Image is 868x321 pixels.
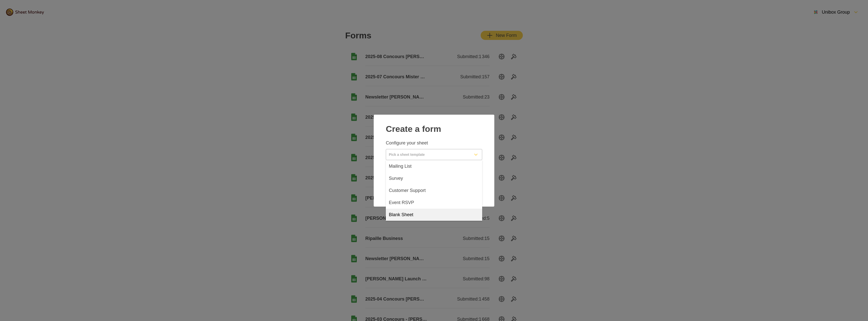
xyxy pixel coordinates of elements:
input: Pick a sheet template [386,149,470,160]
span: Customer Support [389,187,426,193]
span: Event RSVP [389,200,414,206]
button: Pick a sheet template [386,149,482,160]
svg: FormDown [473,152,479,158]
span: Mailing List [389,163,412,169]
h2: Create a form [386,121,482,134]
p: Configure your sheet [386,140,482,146]
span: Survey [389,175,403,181]
span: Blank Sheet [389,212,413,218]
